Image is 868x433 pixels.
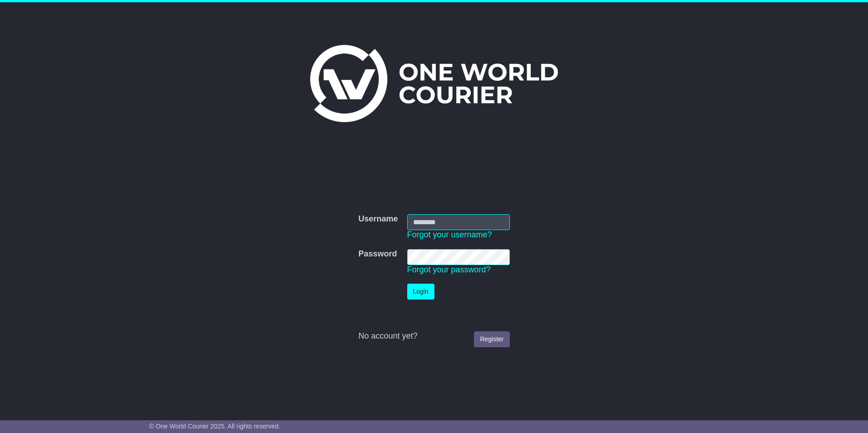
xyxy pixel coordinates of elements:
img: One World [310,45,558,122]
label: Username [358,214,398,224]
a: Forgot your username? [407,230,492,239]
label: Password [358,249,397,259]
a: Forgot your password? [407,265,491,274]
div: No account yet? [358,331,509,341]
button: Login [407,284,434,300]
span: © One World Courier 2025. All rights reserved. [149,423,281,430]
a: Register [474,331,509,347]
